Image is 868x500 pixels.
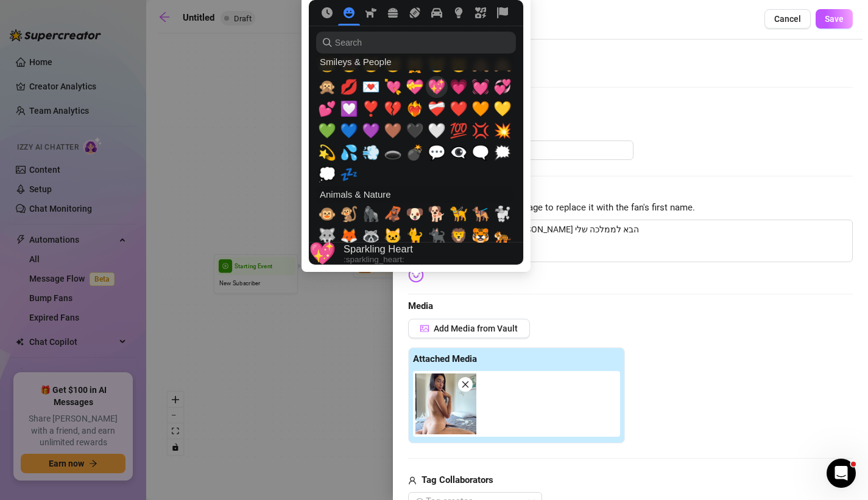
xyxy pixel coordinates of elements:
[408,220,853,262] textarea: היי [PERSON_NAME] שלי [PERSON_NAME] הבא לממלכה שלי
[413,353,477,364] strong: Attached Media
[764,9,811,29] button: Cancel
[434,324,518,333] span: Add Media from Vault
[408,267,424,283] img: svg%3e
[825,14,844,24] span: Save
[774,14,801,24] span: Cancel
[461,380,470,389] span: close
[408,300,433,311] strong: Media
[827,459,856,488] iframe: Intercom live chat
[408,319,530,338] button: Add Media from Vault
[816,9,853,29] button: Save
[420,324,429,333] span: picture
[408,201,853,215] span: Put in your message to replace it with the fan's first name.
[422,474,493,485] strong: Tag Collaborators
[415,373,476,434] img: media
[408,473,417,488] span: user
